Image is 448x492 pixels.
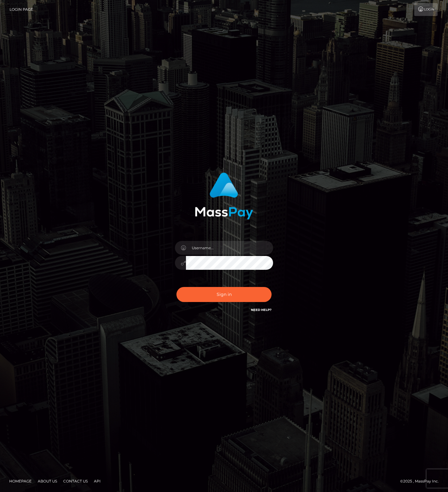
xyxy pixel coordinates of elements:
button: Sign in [176,287,272,302]
div: © 2025 , MassPay Inc. [400,478,443,485]
a: Need Help? [251,308,272,312]
a: Login [414,3,438,16]
a: API [91,476,103,486]
a: Homepage [7,476,34,486]
a: About Us [35,476,60,486]
input: Username... [186,241,273,255]
a: Login Page [10,3,33,16]
a: Contact Us [61,476,90,486]
img: MassPay Login [195,172,253,219]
